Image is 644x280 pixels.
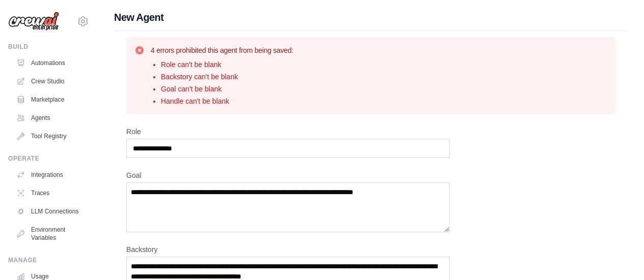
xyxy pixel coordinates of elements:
[126,244,450,255] label: Backstory
[12,128,89,144] a: Tool Registry
[151,45,293,55] h3: 4 errors prohibited this agent from being saved:
[161,84,293,94] li: Goal can't be blank
[161,59,293,70] li: Role can't be blank
[12,185,89,201] a: Traces
[161,72,293,82] li: Backstory can't be blank
[12,91,89,108] a: Marketplace
[8,43,89,51] div: Build
[126,127,450,137] label: Role
[8,154,89,163] div: Operate
[8,256,89,264] div: Manage
[12,73,89,89] a: Crew Studio
[161,96,293,106] li: Handle can't be blank
[12,222,89,246] a: Environment Variables
[12,203,89,220] a: LLM Connections
[8,12,59,31] img: Logo
[126,170,450,180] label: Goal
[12,167,89,183] a: Integrations
[12,55,89,71] a: Automations
[114,10,628,24] h1: New Agent
[12,110,89,126] a: Agents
